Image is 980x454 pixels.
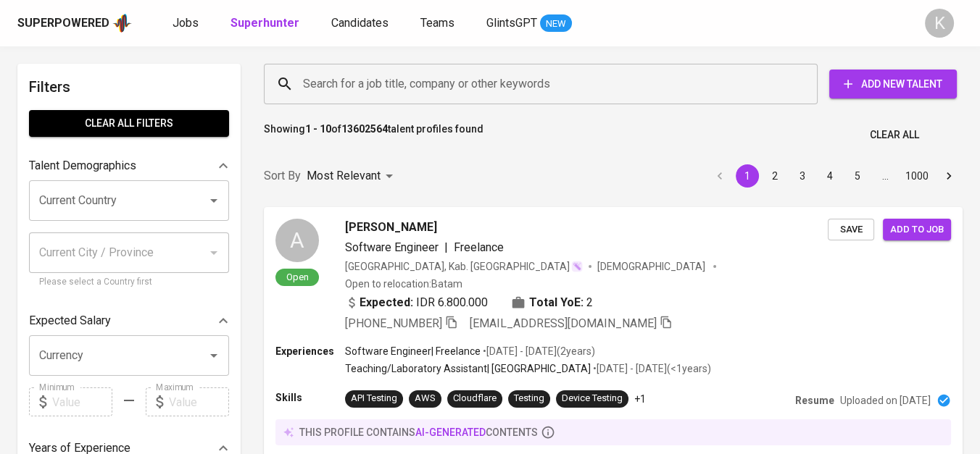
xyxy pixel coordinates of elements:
span: Open [281,271,315,283]
span: Clear All [870,126,919,144]
div: API Testing [351,392,397,405]
span: [PERSON_NAME] [345,219,437,236]
div: Talent Demographics [29,151,229,180]
div: … [873,169,897,183]
button: Clear All filters [29,110,229,137]
button: page 1 [736,164,759,188]
span: [DEMOGRAPHIC_DATA] [597,259,707,274]
span: | [444,239,448,256]
div: A [275,219,319,262]
p: Talent Demographics [29,157,136,175]
div: K [925,9,954,38]
p: Skills [275,390,345,405]
div: AWS [415,392,436,405]
p: Resume [795,393,834,408]
p: Showing of talent profiles found [264,122,483,148]
span: Freelance [454,240,504,254]
p: Please select a Country first [39,275,219,290]
a: Superpoweredapp logo [17,12,132,34]
button: Go to page 2 [763,164,786,188]
button: Clear All [864,122,925,148]
span: [EMAIL_ADDRESS][DOMAIN_NAME] [470,316,657,330]
img: magic_wand.svg [571,261,583,272]
p: Expected Salary [29,312,111,329]
b: 13602564 [341,123,388,135]
a: Jobs [173,14,202,33]
p: Uploaded on [DATE] [840,393,931,408]
button: Save [828,219,874,241]
div: Expected Salary [29,306,229,335]
span: [PHONE_NUMBER] [345,316,442,330]
b: Expected: [360,294,413,311]
span: Software Engineer [345,240,439,254]
button: Open [204,190,224,211]
button: Go to page 5 [846,164,869,188]
b: Superhunter [231,16,299,30]
span: 2 [586,294,593,311]
span: Add New Talent [841,75,945,93]
button: Go to page 4 [818,164,842,188]
span: Add to job [890,222,944,238]
p: Teaching/Laboratory Assistant | [GEOGRAPHIC_DATA] [345,361,591,376]
button: Go to next page [937,164,960,188]
h6: Filters [29,75,229,98]
input: Value [52,387,112,416]
p: Open to relocation : Batam [345,277,462,291]
span: GlintsGPT [486,16,537,30]
div: Cloudflare [453,392,497,405]
p: +1 [634,392,646,406]
div: [GEOGRAPHIC_DATA], Kab. [GEOGRAPHIC_DATA] [345,259,583,274]
p: • [DATE] - [DATE] ( 2 years ) [481,344,595,358]
a: GlintsGPT NEW [486,14,572,33]
button: Go to page 1000 [901,164,933,188]
button: Add to job [883,219,951,241]
div: Device Testing [562,392,623,405]
button: Go to page 3 [791,164,814,188]
nav: pagination navigation [706,164,963,188]
p: Software Engineer | Freelance [345,344,481,358]
span: NEW [540,17,572,31]
span: Jobs [173,16,199,30]
span: Save [835,222,867,238]
p: Most Relevant [307,167,381,185]
a: Candidates [331,14,391,33]
div: Superpowered [17,15,109,32]
input: Value [169,387,229,416]
b: Total YoE: [529,294,584,311]
span: AI-generated [415,426,486,438]
div: Most Relevant [307,163,398,190]
span: Candidates [331,16,389,30]
span: Teams [420,16,454,30]
b: 1 - 10 [305,123,331,135]
p: this profile contains contents [299,425,538,440]
p: • [DATE] - [DATE] ( <1 years ) [591,361,711,376]
span: Clear All filters [41,114,217,133]
img: app logo [112,12,132,34]
button: Add New Talent [829,70,957,98]
p: Experiences [275,344,345,358]
p: Sort By [264,167,301,185]
div: Testing [514,392,544,405]
a: Superhunter [231,14,302,33]
div: IDR 6.800.000 [345,294,488,311]
button: Open [204,345,224,366]
a: Teams [420,14,457,33]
